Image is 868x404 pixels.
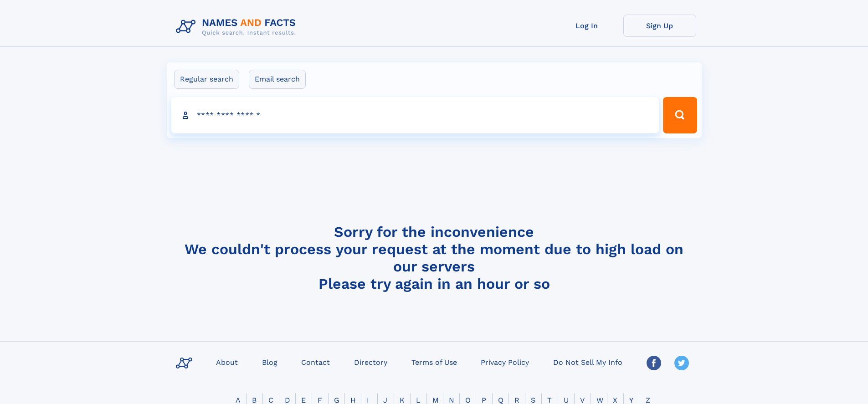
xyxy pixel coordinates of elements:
a: Do Not Sell My Info [550,355,626,368]
a: About [212,355,241,368]
a: Contact [298,355,334,368]
a: Directory [350,355,391,368]
img: Facebook [647,356,661,370]
a: Log In [550,15,623,37]
a: Privacy Policy [477,355,533,368]
a: Terms of Use [408,355,461,368]
img: Twitter [674,356,689,370]
input: search input [171,97,659,133]
a: Sign Up [623,15,696,37]
label: Regular search [174,70,239,89]
h4: Sorry for the inconvenience We couldn't process your request at the moment due to high load on ou... [172,223,696,292]
label: Email search [249,70,306,89]
button: Search Button [663,97,697,133]
a: Blog [258,355,281,368]
img: Logo Names and Facts [172,15,303,39]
